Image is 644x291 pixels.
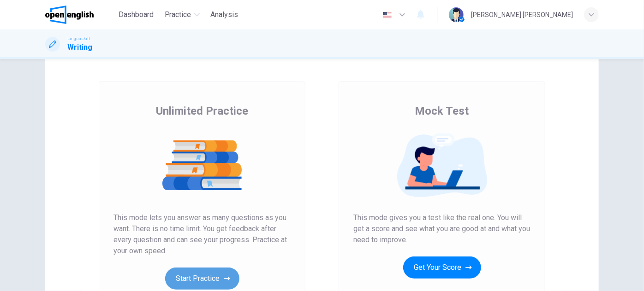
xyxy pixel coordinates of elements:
[471,9,573,20] div: [PERSON_NAME] [PERSON_NAME]
[45,6,115,24] a: OpenEnglish logo
[165,9,191,20] span: Practice
[165,268,239,290] button: Start Practice
[67,35,90,42] span: Linguaskill
[449,7,464,22] img: Profile picture
[45,6,94,24] img: OpenEnglish logo
[382,12,393,18] img: en
[211,9,239,20] span: Analysis
[113,212,291,256] span: This mode lets you answer as many questions as you want. There is no time limit. You get feedback...
[353,212,531,245] span: This mode gives you a test like the real one. You will get a score and see what you are good at a...
[67,42,92,53] h1: Writing
[403,256,481,279] button: Get Your Score
[119,9,154,20] span: Dashboard
[161,6,203,23] button: Practice
[115,6,157,23] button: Dashboard
[415,104,469,118] span: Mock Test
[156,104,248,118] span: Unlimited Practice
[207,6,242,23] button: Analysis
